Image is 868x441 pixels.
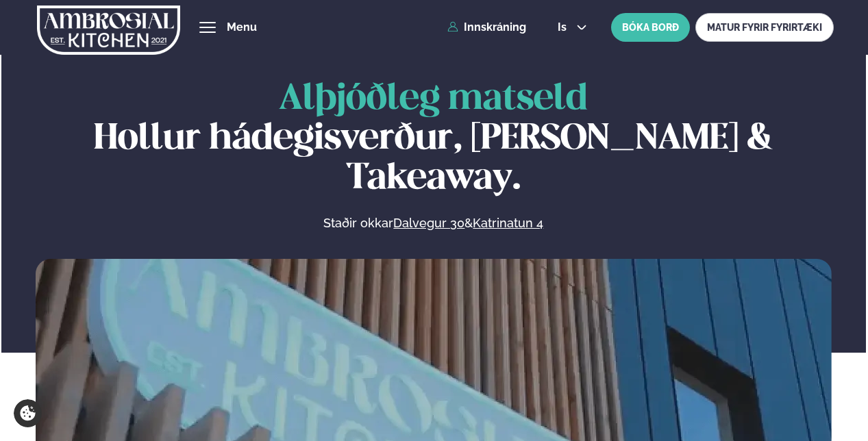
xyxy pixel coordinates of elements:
span: is [558,22,571,33]
a: Dalvegur 30 [393,215,464,231]
button: BÓKA BORÐ [611,13,690,42]
a: Cookie settings [14,399,42,427]
button: hamburger [199,19,216,36]
p: Staðir okkar & [175,215,693,231]
a: Katrinatun 4 [473,215,543,231]
img: logo [37,2,180,58]
h1: Hollur hádegisverður, [PERSON_NAME] & Takeaway. [36,79,832,199]
a: MATUR FYRIR FYRIRTÆKI [695,13,834,42]
a: Innskráning [447,21,526,34]
button: is [547,22,598,33]
span: Alþjóðleg matseld [279,82,588,116]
